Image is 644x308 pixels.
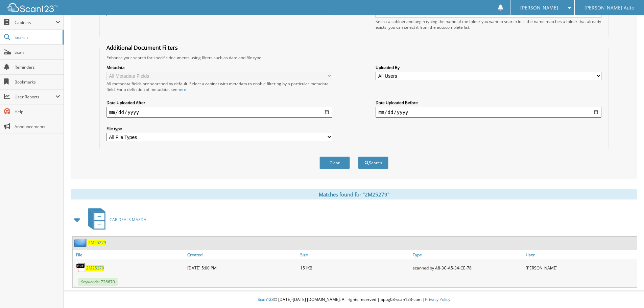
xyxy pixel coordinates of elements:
[411,261,524,275] div: scanned by A8-3C-A5-34-CE-78
[84,206,146,233] a: CAR DEALS MAZDA
[74,238,88,247] img: folder2.png
[7,3,57,12] img: scan123-logo-white.svg
[376,100,601,105] label: Date Uploaded Before
[103,55,605,61] div: Enhance your search for specific documents using filters such as date and file type.
[358,157,388,169] button: Search
[299,250,411,259] a: Size
[64,291,644,308] div: © [DATE]-[DATE] [DOMAIN_NAME]. All rights reserved | appg03-scan123-com |
[319,157,350,169] button: Clear
[88,240,106,245] a: 2M25279
[15,20,55,25] span: Cabinets
[186,261,299,275] div: [DATE] 5:00 PM
[585,6,634,10] span: [PERSON_NAME] Auto
[15,34,59,40] span: Search
[106,126,332,132] label: File type
[110,217,146,222] span: CAR DEALS MAZDA
[411,250,524,259] a: Type
[73,250,186,259] a: File
[610,276,644,308] iframe: Chat Widget
[15,94,55,100] span: User Reports
[376,19,601,30] div: Select a cabinet and begin typing the name of the folder you want to search in. If the name match...
[106,65,332,70] label: Metadata
[103,44,181,51] legend: Additional Document Filters
[299,261,411,275] div: 151KB
[106,81,332,92] div: All metadata fields are searched by default. Select a cabinet with metadata to enable filtering b...
[15,124,60,129] span: Announcements
[86,265,104,271] a: 2M25279
[15,79,60,85] span: Bookmarks
[15,64,60,70] span: Reminders
[524,261,637,275] div: [PERSON_NAME]
[15,109,60,115] span: Help
[78,278,118,286] span: Keywords: 726670
[76,263,86,273] img: PDF.png
[258,297,274,302] span: Scan123
[106,100,332,105] label: Date Uploaded After
[524,250,637,259] a: User
[15,49,60,55] span: Scan
[425,297,450,302] a: Privacy Policy
[186,250,299,259] a: Created
[106,107,332,118] input: start
[376,107,601,118] input: end
[177,87,186,92] a: here
[71,189,637,199] div: Matches found for "2M25279"
[376,65,601,70] label: Uploaded By
[520,6,558,10] span: [PERSON_NAME]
